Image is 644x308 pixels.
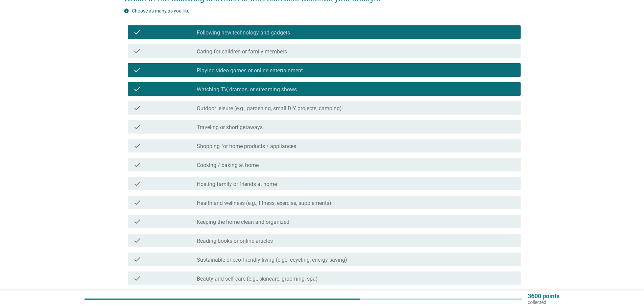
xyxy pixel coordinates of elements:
p: 3600 points [528,293,559,299]
label: Outdoor leisure (e.g., gardening, small DIY projects, camping) [197,105,342,112]
label: Caring for children or family members [197,48,287,55]
label: Playing video games or online entertainment [197,67,303,74]
i: check [133,274,141,282]
i: check [133,123,141,131]
i: check [133,28,141,36]
label: Choose as many as you like [132,8,189,14]
label: Shopping for home products / appliances [197,143,296,150]
i: check [133,236,141,244]
label: Sustainable or eco-friendly living (e.g., recycling, energy saving) [197,257,347,263]
label: Following new technology and gadgets [197,29,290,36]
i: check [133,85,141,93]
i: info [124,8,129,14]
i: check [133,255,141,263]
label: Beauty and self-care (e.g., skincare, grooming, spa) [197,276,318,282]
label: Reading books or online articles [197,238,273,244]
label: Hosting family or friends at home [197,181,277,188]
label: Cooking / baking at home [197,162,259,169]
i: check [133,104,141,112]
label: Keeping the home clean and organized [197,219,289,226]
label: Watching TV, dramas, or streaming shows [197,86,297,93]
i: check [133,180,141,188]
label: Traveling or short getaways [197,124,263,131]
i: check [133,217,141,226]
p: collected [528,299,559,305]
i: check [133,161,141,169]
i: check [133,66,141,74]
i: check [133,47,141,55]
i: check [133,198,141,207]
i: check [133,142,141,150]
label: Health and wellness (e.g., fitness, exercise, supplements) [197,200,331,207]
